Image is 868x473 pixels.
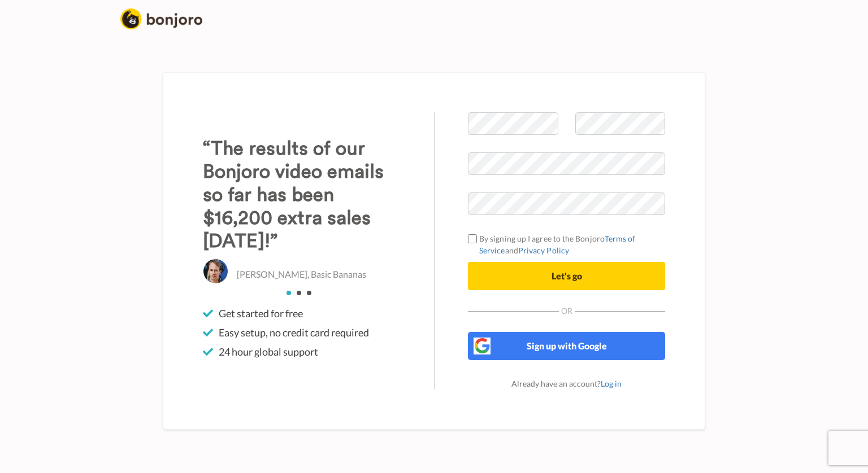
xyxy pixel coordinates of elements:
[120,8,202,29] img: logo_full.png
[468,262,665,290] button: Let's go
[518,246,569,255] a: Privacy Policy
[237,268,366,281] p: [PERSON_NAME], Basic Bananas
[203,259,228,284] img: Christo Hall, Basic Bananas
[468,233,665,256] label: By signing up I agree to the Bonjoro and
[552,270,582,281] span: Let's go
[559,307,575,315] span: Or
[468,332,665,360] button: Sign up with Google
[511,379,622,388] span: Already have an account?
[601,379,622,388] a: Log in
[203,137,400,253] h3: “The results of our Bonjoro video emails so far has been $16,200 extra sales [DATE]!”
[219,326,369,339] span: Easy setup, no credit card required
[527,340,607,351] span: Sign up with Google
[219,345,318,358] span: 24 hour global support
[219,306,303,320] span: Get started for free
[479,234,636,255] a: Terms of Service
[468,234,477,243] input: By signing up I agree to the BonjoroTerms of ServiceandPrivacy Policy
